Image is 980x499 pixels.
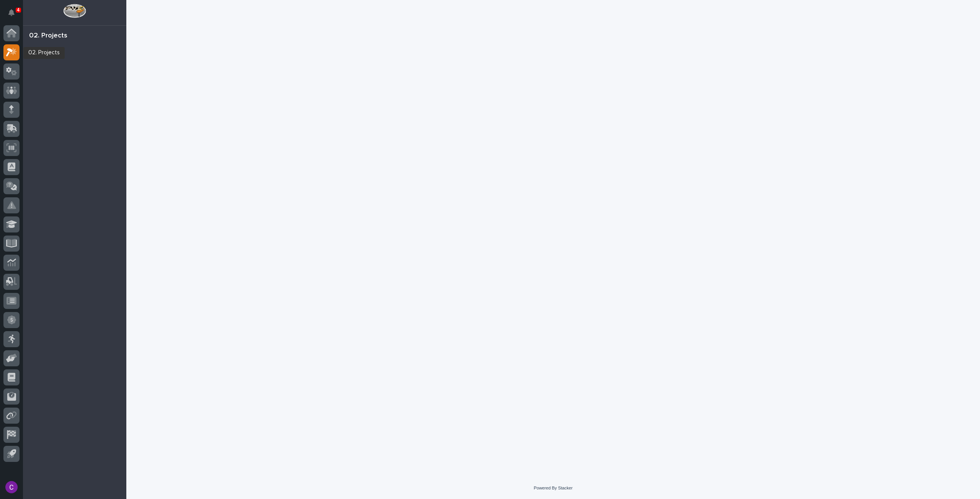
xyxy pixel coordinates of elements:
button: users-avatar [3,479,20,495]
img: Workspace Logo [63,4,86,18]
p: 4 [17,7,20,13]
button: Notifications [3,5,20,21]
div: Notifications4 [10,9,20,21]
a: Powered By Stacker [534,486,572,490]
div: 02. Projects [29,32,67,40]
